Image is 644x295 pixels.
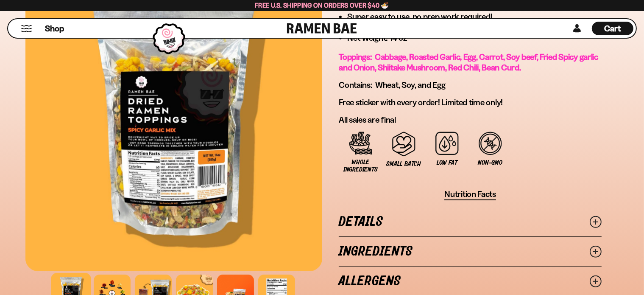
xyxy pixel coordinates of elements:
[45,23,64,34] span: Shop
[45,22,64,35] a: Shop
[339,52,598,73] span: Toppings: Cabbage, Roasted Garlic, Egg, Carrot, Soy beef, Fried Spicy garlic and Onion, Shiitake ...
[387,160,421,168] span: Small Batch
[444,189,496,199] span: Nutrition Facts
[339,97,503,107] span: Free sticker with every order! Limited time only!
[339,115,602,125] p: All sales are final
[592,19,633,38] div: Cart
[339,207,602,236] a: Details
[605,23,621,34] span: Cart
[437,159,457,166] span: Low Fat
[255,1,389,9] span: Free U.S. Shipping on Orders over $40 🍜
[444,189,496,200] button: Nutrition Facts
[339,80,445,90] span: Contains: Wheat, Soy, and Egg
[339,237,602,266] a: Ingredients
[21,25,32,32] button: Mobile Menu Trigger
[343,159,378,173] span: Whole Ingredients
[478,159,502,166] span: Non-GMO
